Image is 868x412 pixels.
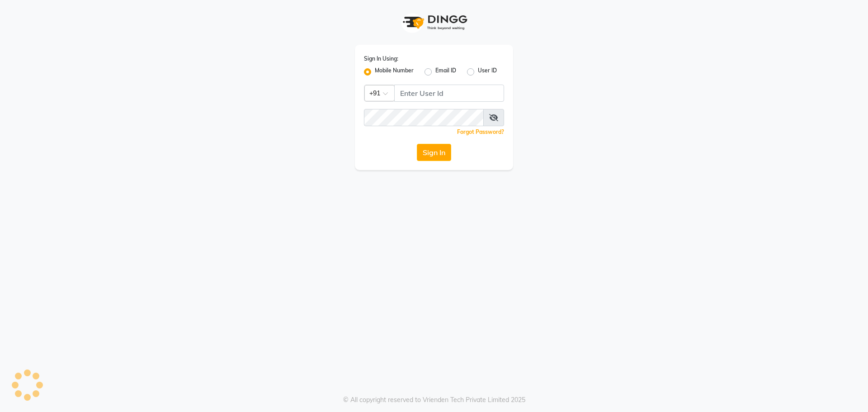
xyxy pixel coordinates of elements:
[375,66,414,77] label: Mobile Number
[478,66,497,77] label: User ID
[364,55,398,63] label: Sign In Using:
[457,128,504,135] a: Forgot Password?
[394,85,504,102] input: Username
[435,66,456,77] label: Email ID
[398,9,470,36] img: logo1.svg
[364,109,484,126] input: Username
[417,144,451,161] button: Sign In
